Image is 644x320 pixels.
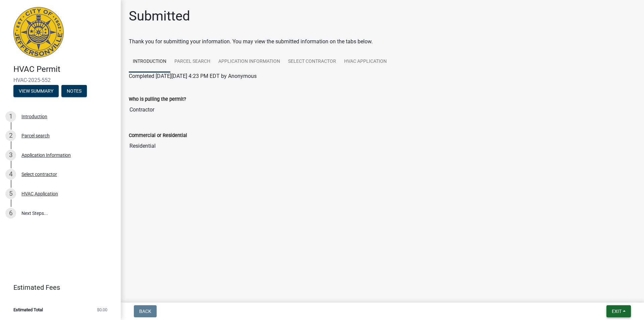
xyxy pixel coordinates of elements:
label: Commercial or Residential [129,133,187,138]
button: Exit [606,305,631,317]
span: Completed [DATE][DATE] 4:23 PM EDT by Anonymous [129,73,257,79]
h4: HVAC Permit [13,64,115,74]
wm-modal-confirm: Notes [61,89,87,94]
div: Parcel search [21,133,50,138]
button: View Summary [13,85,59,97]
div: Select contractor [21,172,57,177]
button: Notes [61,85,87,97]
a: Estimated Fees [5,281,110,294]
label: Who is pulling the permit? [129,97,186,102]
span: $0.00 [97,308,107,312]
div: Application Information [21,153,71,157]
div: Introduction [21,114,47,119]
a: Select contractor [284,51,340,73]
a: Application Information [214,51,284,73]
img: City of Jeffersonville, Indiana [13,7,64,57]
span: Exit [612,309,622,314]
span: Back [139,309,151,314]
div: 3 [5,150,16,161]
div: 2 [5,130,16,141]
a: HVAC Application [340,51,391,73]
wm-modal-confirm: Summary [13,89,59,94]
button: Back [134,305,157,317]
a: Introduction [129,51,170,73]
div: 6 [5,208,16,219]
span: Estimated Total [13,308,43,312]
div: Thank you for submitting your information. You may view the submitted information on the tabs below. [129,38,636,46]
div: HVAC Application [21,191,58,196]
span: HVAC-2025-552 [13,77,107,83]
div: 4 [5,169,16,180]
h1: Submitted [129,8,190,24]
a: Parcel search [170,51,214,73]
div: 1 [5,111,16,122]
div: 5 [5,188,16,199]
